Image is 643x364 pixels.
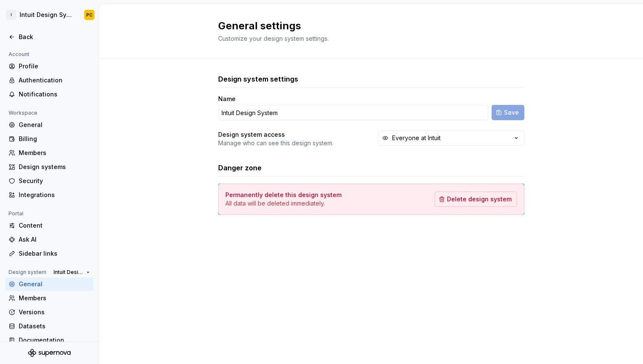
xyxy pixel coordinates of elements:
[225,191,341,199] h4: Permanently delete this design system
[19,135,90,143] div: Billing
[447,195,512,203] span: Delete design system
[218,95,236,103] label: Name
[19,235,90,244] div: Ask AI
[218,130,285,139] h4: Design system access
[19,336,90,344] div: Documentation
[225,199,341,208] p: All data will be deleted immediately.
[5,291,94,305] a: Members
[19,221,90,230] div: Content
[378,130,524,146] button: Everyone at Intuit
[218,139,333,147] p: Manage who can see this design system.
[19,90,90,99] div: Notifications
[5,73,94,87] a: Authentication
[19,191,90,199] div: Integrations
[218,163,262,173] h3: Danger zone
[5,209,27,219] div: Portal
[218,19,514,33] h2: General settings
[19,249,90,258] div: Sidebar links
[54,269,83,276] span: Intuit Design System
[5,160,94,174] a: Design systems
[19,33,90,41] div: Back
[5,233,94,246] a: Ask AI
[5,333,94,347] a: Documentation
[218,35,329,42] span: Customize your design system settings.
[5,59,94,73] a: Profile
[392,134,441,142] div: Everyone at Intuit
[19,121,90,129] div: General
[5,305,94,319] a: Versions
[19,62,90,71] div: Profile
[5,118,94,132] a: General
[19,163,90,171] div: Design systems
[5,219,94,232] a: Content
[20,11,74,19] div: Intuit Design System
[5,49,33,59] div: Account
[19,308,90,316] div: Versions
[5,132,94,146] a: Billing
[19,76,90,85] div: Authentication
[5,146,94,160] a: Members
[19,322,90,330] div: Datasets
[19,294,90,302] div: Members
[218,74,298,84] h3: Design system settings
[19,177,90,185] div: Security
[19,280,90,288] div: General
[6,10,16,20] div: I
[5,87,94,101] a: Notifications
[19,149,90,157] div: Members
[2,6,97,24] button: IIntuit Design SystemPC
[5,30,94,44] a: Back
[5,247,94,260] a: Sidebar links
[435,192,517,207] button: Delete design system
[5,319,94,333] a: Datasets
[5,174,94,188] a: Security
[5,267,50,277] div: Design system
[5,188,94,202] a: Integrations
[28,349,71,357] svg: Supernova Logo
[5,108,41,118] div: Workspace
[86,11,93,18] div: PC
[5,277,94,291] a: General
